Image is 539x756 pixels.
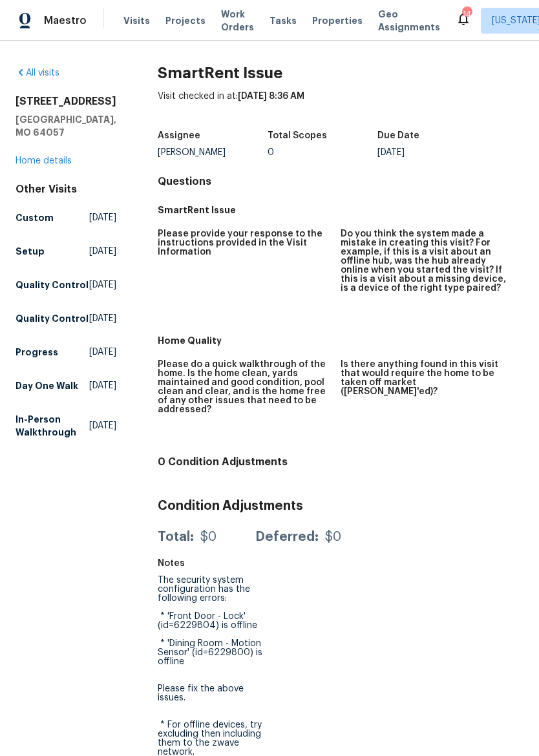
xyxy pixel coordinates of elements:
[158,148,268,157] div: [PERSON_NAME]
[377,148,487,157] div: [DATE]
[16,413,89,439] h5: In-Person Walkthrough
[16,346,58,359] h5: Progress
[89,278,116,291] span: [DATE]
[16,307,116,330] a: Quality Control[DATE]
[16,273,116,297] a: Quality Control[DATE]
[238,92,304,101] span: [DATE] 8:36 AM
[158,559,185,568] h5: Notes
[325,530,341,543] div: $0
[341,229,513,293] h5: Do you think the system made a mistake in creating this visit? For example, if this is a visit ab...
[377,131,419,140] h5: Due Date
[89,379,116,392] span: [DATE]
[378,8,440,34] span: Geo Assignments
[89,312,116,325] span: [DATE]
[158,530,194,543] div: Total:
[16,408,116,444] a: In-Person Walkthrough[DATE]
[341,360,513,396] h5: Is there anything found in this visit that would require the home to be taken off market ([PERSON...
[268,148,377,157] div: 0
[158,90,523,123] div: Visit checked in at:
[16,211,54,224] h5: Custom
[16,206,116,229] a: Custom[DATE]
[158,499,523,512] h3: Condition Adjustments
[16,312,89,325] h5: Quality Control
[255,530,319,543] div: Deferred:
[158,334,523,347] h5: Home Quality
[158,131,200,140] h5: Assignee
[312,14,363,27] span: Properties
[16,379,78,392] h5: Day One Walk
[158,204,523,216] h5: SmartRent Issue
[16,240,116,263] a: Setup[DATE]
[221,8,254,34] span: Work Orders
[44,14,87,27] span: Maestro
[165,14,206,27] span: Projects
[462,8,471,21] div: 14
[16,68,59,78] a: All visits
[89,211,116,224] span: [DATE]
[123,14,150,27] span: Visits
[158,175,523,188] h4: Questions
[16,278,89,291] h5: Quality Control
[158,67,523,79] h2: SmartRent Issue
[200,530,217,543] div: $0
[89,346,116,359] span: [DATE]
[16,374,116,397] a: Day One Walk[DATE]
[16,245,45,258] h5: Setup
[268,131,327,140] h5: Total Scopes
[158,360,330,414] h5: Please do a quick walkthrough of the home. Is the home clean, yards maintained and good condition...
[158,229,330,257] h5: Please provide your response to the instructions provided in the Visit Information
[16,156,72,165] a: Home details
[16,113,116,139] h5: [GEOGRAPHIC_DATA], MO 64057
[158,456,523,468] h4: 0 Condition Adjustments
[89,419,116,432] span: [DATE]
[269,16,297,25] span: Tasks
[16,183,116,196] div: Other Visits
[16,341,116,364] a: Progress[DATE]
[89,245,116,258] span: [DATE]
[16,95,116,108] h2: [STREET_ADDRESS]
